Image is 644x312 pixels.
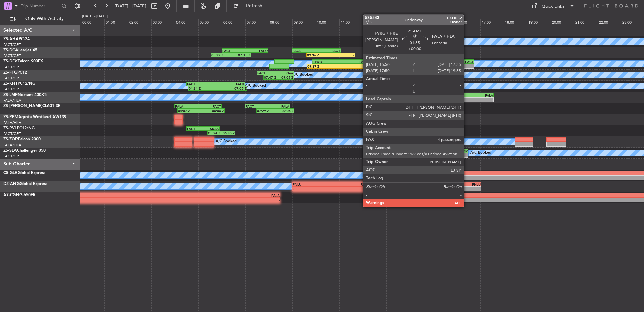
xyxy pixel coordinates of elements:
div: 03:00 [151,19,175,25]
a: FACT/CPT [3,87,21,92]
div: 07:15 Z [231,53,250,57]
div: 12:00 [363,19,386,25]
div: 22:00 [598,19,621,25]
a: ZS-ZORFalcon 2000 [3,137,41,141]
div: 04:00 [175,19,198,25]
span: ZS-KHT [3,82,18,86]
div: 11:00 [339,19,363,25]
div: 09:36 Z [307,53,331,57]
div: 21:00 [574,19,598,25]
div: FAOR [293,49,317,53]
div: A/C Booked [292,70,313,80]
div: 19:00 [527,19,551,25]
a: FACT/CPT [3,53,21,58]
span: A7-CGN [3,193,19,197]
span: D2-ANG [3,182,20,186]
a: ZS-DCALearjet 45 [3,48,37,52]
button: Refresh [230,1,270,11]
div: A/C Booked [404,36,425,47]
div: FALA [175,104,198,108]
div: FACT [222,49,245,53]
div: FALA [267,104,289,108]
a: FACT/CPT [3,76,21,81]
div: - [473,98,493,102]
div: FAOR [245,49,268,53]
div: FACT [198,104,221,108]
a: ZS-RVLPC12/NG [3,126,35,130]
div: 09:00 [292,19,316,25]
div: FACT [413,127,430,131]
div: FVRG [453,93,473,97]
div: FNLU [438,182,481,186]
a: FACT/CPT [3,64,21,70]
div: FAOR [449,149,468,153]
div: [DATE] - [DATE] [82,14,108,19]
span: ZS-AHA [3,37,19,41]
a: ZS-KHTPC12/NG [3,82,35,86]
div: Quick Links [542,3,565,10]
div: FVRG [394,60,434,64]
div: 07:00 [245,19,269,25]
div: - [331,187,369,191]
div: - [394,64,434,68]
div: FACT [257,71,275,75]
div: A/C Booked [470,148,491,158]
div: FALA [331,182,369,186]
a: ZS-AHAPC-24 [3,37,30,41]
div: 07:05 Z [218,86,247,90]
a: ZS-FTGPC12 [3,71,27,75]
a: FACT/CPT [3,154,21,159]
div: - [335,64,363,68]
a: ZS-[PERSON_NAME]CL601-3R [3,104,61,108]
div: FVRG [340,60,368,64]
div: FACT [246,104,267,108]
a: FACT/CPT [3,42,21,47]
div: FALA [375,149,393,153]
span: ZS-RPM [3,115,18,119]
div: 18:00 [504,19,527,25]
div: 14:00 [410,19,433,25]
div: 05:00 [198,19,222,25]
div: 04:34 Z [189,86,218,90]
div: FALA [445,193,574,198]
a: FALA/HLA [3,98,21,103]
div: - [434,64,473,68]
span: [DATE] - [DATE] [115,3,146,9]
div: FAUT [216,82,244,86]
a: ZS-SLAChallenger 350 [3,149,46,153]
div: - [396,131,414,135]
a: ZS-RPMAgusta Westland AW139 [3,115,66,119]
button: Quick Links [528,1,578,11]
div: - [453,176,577,180]
div: - [293,187,331,191]
div: FYWB [312,60,340,64]
div: 06:08 Z [201,109,224,113]
input: Trip Number [21,1,59,11]
div: 09:05 Z [279,75,293,79]
span: ZS-DEX [3,59,18,63]
span: Only With Activity [18,16,71,21]
div: 13:00 [386,19,410,25]
a: ZS-DEXFalcon 900EX [3,59,43,63]
div: - [375,42,389,46]
div: A/C Booked [245,81,266,91]
div: FALA [394,182,438,186]
div: FACT [187,82,216,86]
div: 01:00 [104,19,128,25]
div: 09:37 Z [307,64,335,68]
div: 17:00 [480,19,504,25]
div: - [389,42,403,46]
div: FAKN [453,171,577,175]
div: 15:00 [433,19,457,25]
div: 16:00 [457,19,480,25]
div: 10:00 [316,19,339,25]
span: CS-GLB [3,171,18,175]
button: Only With Activity [7,13,73,24]
span: ZS-FTG [3,71,17,75]
a: ZS-LMFNextant 400XTi [3,93,47,97]
div: 07:47 Z [264,75,279,79]
div: 09:06 Z [276,109,294,113]
div: FVRG [429,149,448,153]
div: FACT [317,49,341,53]
div: - [393,153,411,157]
